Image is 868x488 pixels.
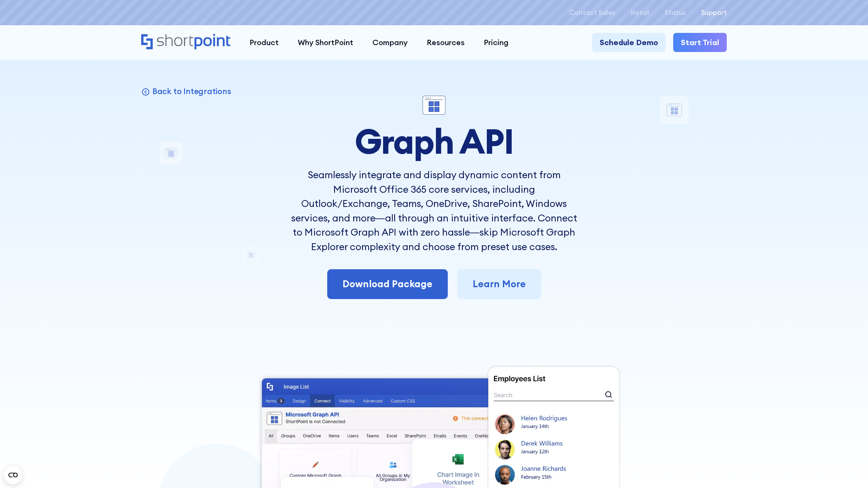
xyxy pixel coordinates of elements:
div: Company [372,37,408,48]
a: Status [665,9,686,16]
img: Graph API [423,96,445,115]
a: Why ShortPoint [288,33,363,52]
a: Install [630,9,649,16]
iframe: Chat Widget [730,399,868,488]
a: Product [240,33,288,52]
a: Company [363,33,417,52]
a: Resources [417,33,474,52]
a: Schedule Demo [592,33,666,52]
a: Pricing [474,33,518,52]
a: Home [141,34,230,50]
div: Product [250,37,279,48]
div: Resources [427,37,465,48]
a: Start Trial [673,33,727,52]
h1: Graph API [290,122,578,160]
p: Back to Integrations [152,86,231,96]
button: Open CMP widget [4,466,22,484]
div: Why ShortPoint [298,37,353,48]
a: Contact Sales [569,9,615,16]
div: Pricing [484,37,509,48]
a: Support [701,9,727,16]
a: Download Package [327,269,448,299]
a: Back to Integrations [141,86,231,96]
p: Seamlessly integrate and display dynamic content from Microsoft Office 365 core services, includi... [290,168,578,254]
a: Learn More [457,269,541,299]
